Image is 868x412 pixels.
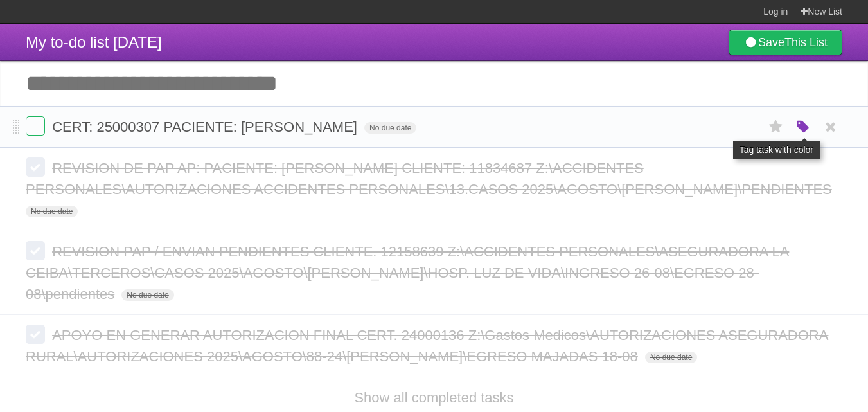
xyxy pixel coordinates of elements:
[354,390,513,406] a: Show all completed tasks
[26,160,835,197] span: REVISION DE PAP AP: PACIENTE: [PERSON_NAME] CLIENTE: 11834687 Z:\ACCIDENTES PERSONALES\AUTORIZACI...
[121,289,173,301] span: No due date
[645,352,697,363] span: No due date
[26,116,45,136] label: Done
[26,157,45,177] label: Done
[784,36,828,49] b: This List
[26,244,789,302] span: REVISION PAP / ENVIAN PENDIENTES CLIENTE. 12158639 Z:\ACCIDENTES PERSONALES\ASEGURADORA LA CEIBA\...
[52,119,360,135] span: CERT: 25000307 PACIENTE: [PERSON_NAME]
[26,241,45,260] label: Done
[26,33,162,51] span: My to-do list [DATE]
[26,325,45,344] label: Done
[26,327,828,364] span: APOYO EN GENERAR AUTORIZACION FINAL CERT. 24000136 Z:\Gastos Medicos\AUTORIZACIONES ASEGURADORA R...
[729,30,842,55] a: SaveThis List
[364,122,416,134] span: No due date
[26,206,78,217] span: No due date
[764,116,788,138] label: Star task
